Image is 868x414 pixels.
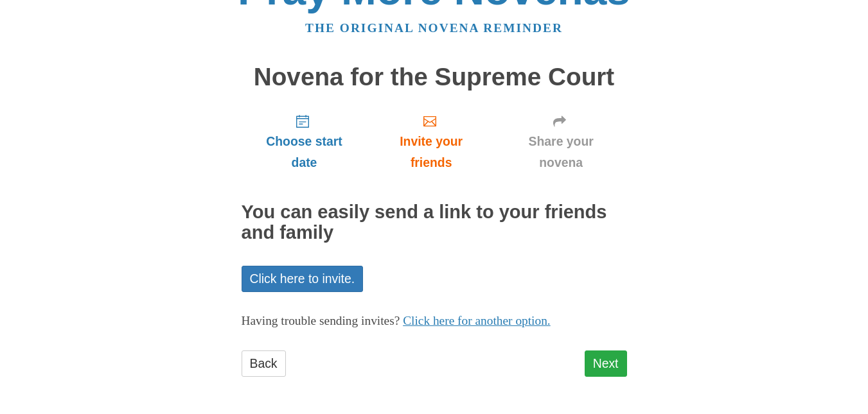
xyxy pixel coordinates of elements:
[585,350,627,377] a: Next
[495,103,627,180] a: Share your novena
[403,314,551,327] a: Click here for another option.
[242,350,286,377] a: Back
[367,103,495,180] a: Invite your friends
[242,103,368,180] a: Choose start date
[380,131,482,173] span: Invite your friends
[242,64,627,91] h1: Novena for the Supreme Court
[242,266,364,292] a: Click here to invite.
[254,131,355,173] span: Choose start date
[242,202,627,243] h2: You can easily send a link to your friends and family
[242,314,400,327] span: Having trouble sending invites?
[305,21,563,35] a: The original novena reminder
[508,131,614,173] span: Share your novena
